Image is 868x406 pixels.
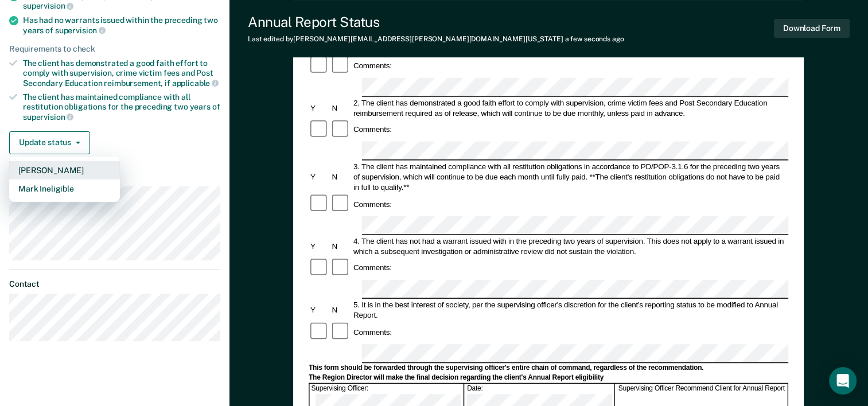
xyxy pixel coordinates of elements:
[309,171,330,182] div: Y
[9,179,120,198] button: Mark Ineligible
[9,161,120,179] button: [PERSON_NAME]
[352,97,788,118] div: 2. The client has demonstrated a good faith effort to comply with supervision, crime victim fees ...
[23,15,220,35] div: Has had no warrants issued within the preceding two years of
[309,103,330,113] div: Y
[23,1,73,10] span: supervision
[330,241,352,251] div: N
[9,131,90,154] button: Update status
[248,14,624,30] div: Annual Report Status
[309,305,330,315] div: Y
[352,124,394,135] div: Comments:
[352,263,394,273] div: Comments:
[248,35,624,43] div: Last edited by [PERSON_NAME][EMAIL_ADDRESS][PERSON_NAME][DOMAIN_NAME][US_STATE]
[352,199,394,209] div: Comments:
[352,300,788,321] div: 5. It is in the best interest of society, per the supervising officer's discretion for the client...
[55,26,106,35] span: supervision
[352,236,788,256] div: 4. The client has not had a warrant issued with in the preceding two years of supervision. This d...
[330,305,352,315] div: N
[9,279,220,289] dt: Contact
[309,373,788,382] div: The Region Director will make the final decision regarding the client's Annual Report eligibility
[352,61,394,71] div: Comments:
[172,79,219,88] span: applicable
[774,19,850,38] button: Download Form
[352,327,394,337] div: Comments:
[309,364,788,373] div: This form should be forwarded through the supervising officer's entire chain of command, regardle...
[565,35,624,43] span: a few seconds ago
[330,171,352,182] div: N
[829,367,857,395] div: Open Intercom Messenger
[330,103,352,113] div: N
[23,92,220,122] div: The client has maintained compliance with all restitution obligations for the preceding two years of
[9,44,220,54] div: Requirements to check
[23,112,73,122] span: supervision
[23,58,220,88] div: The client has demonstrated a good faith effort to comply with supervision, crime victim fees and...
[352,161,788,192] div: 3. The client has maintained compliance with all restitution obligations in accordance to PD/POP-...
[309,241,330,251] div: Y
